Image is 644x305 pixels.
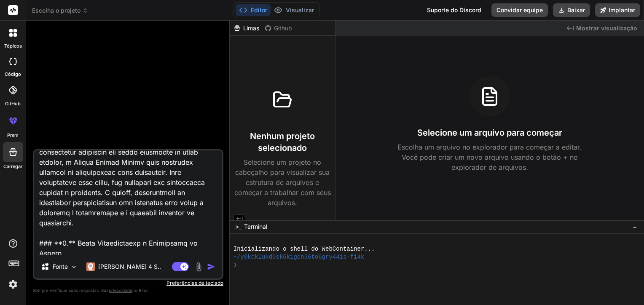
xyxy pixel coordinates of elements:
img: Configurações [6,277,20,292]
p: Fonte [53,262,68,271]
img: anexo [194,262,204,272]
font: Github [274,24,292,32]
span: Mostrar visualização [576,24,637,32]
font: Baixar [567,6,585,14]
span: − [633,222,637,231]
font: Visualizar [286,6,314,14]
font: Editor [251,6,267,14]
img: ícone [207,262,215,271]
button: Editor [236,4,271,16]
h3: Selecione um arquivo para começar [417,127,562,139]
span: ~/y0kcklukd0sk6k1gcn36to6gry44is-fi4k [233,253,365,261]
p: Selecione um projeto no cabeçalho para visualizar sua estrutura de arquivos e começar a trabalhar... [233,157,332,208]
img: Escolha os modelos [70,263,78,270]
font: Escolha o projeto [32,6,80,15]
img: Claude 4 Soneto [86,262,95,271]
p: Sempre verifique suas respostas. Sua no Bind [33,286,223,294]
span: privacidade [109,288,132,293]
label: GitHub [5,100,21,107]
button: Implantar [595,3,640,17]
font: Implantar [609,6,635,14]
button: Baixar [553,3,590,17]
label: código [5,71,21,78]
label: Carregar [3,163,22,170]
label: Prem [7,132,19,139]
button: Convidar equipe [491,3,548,17]
p: Preferências de teclado [33,280,223,286]
h3: Nenhum projeto selecionado [233,130,332,154]
button: Visualizar [271,4,317,16]
span: Terminal [244,222,267,231]
p: Escolha um arquivo no explorador para começar a editar. Você pode criar um novo arquivo usando o ... [395,142,584,172]
font: Limas [243,24,259,32]
div: Suporte do Discord [422,3,486,17]
button: − [631,220,639,233]
span: >_ [235,222,241,231]
label: Tópicos [4,43,22,50]
font: [PERSON_NAME] 4 S.. [98,263,161,270]
span: Inicializando o shell do WebContainer... [233,245,375,253]
span: ❯ [233,261,238,269]
textarea: ### **5.** Loremipsum d Sitametcon Adipis Elitse Doeius T Incidi Utlabo Etdolo magnaa enim adm ve... [34,150,222,255]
